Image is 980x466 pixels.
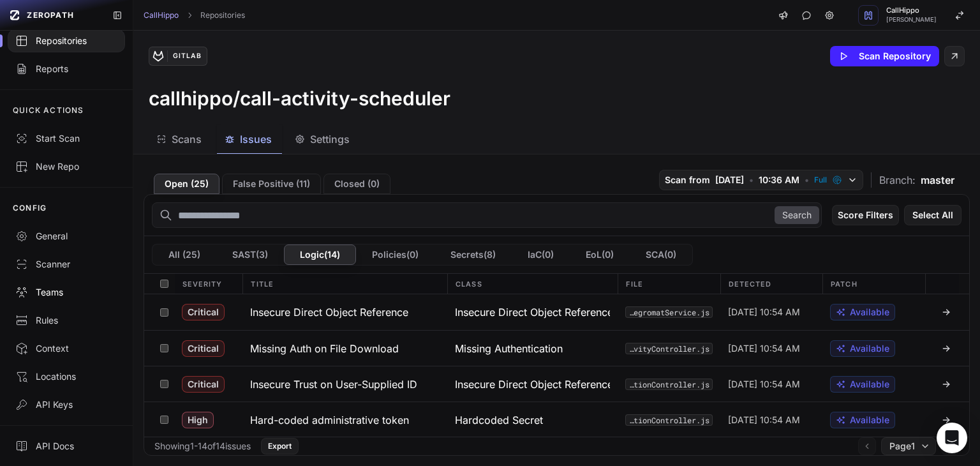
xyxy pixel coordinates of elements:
span: [DATE] 10:54 AM [728,378,800,391]
p: CONFIG [13,203,47,213]
span: Scans [172,132,202,147]
div: Rules [15,314,117,327]
span: Branch: [879,172,916,188]
button: Insecure Trust on User-Supplied ID [242,366,447,402]
div: Critical Insecure Direct Object Reference Insecure Direct Object Reference (IDOR) services/integr... [144,294,969,330]
div: New Repo [15,160,117,173]
button: Secrets(8) [434,244,512,265]
h3: Missing Auth on File Download [250,341,399,356]
h3: Insecure Direct Object Reference [250,304,408,320]
div: Start Scan [15,132,117,145]
div: Critical Insecure Trust on User-Supplied ID Insecure Direct Object Reference (IDOR) controllers/i... [144,366,969,402]
button: controllers/integrationController.js [625,379,712,390]
div: API Keys [15,398,117,411]
span: Issues [240,132,272,147]
span: Missing Authentication [455,341,563,356]
button: EoL(0) [570,244,630,265]
button: Page1 [881,437,936,455]
button: Hard-coded administrative token [242,402,447,437]
span: 10:36 AM [759,174,799,186]
span: Critical [182,340,225,357]
span: Scan from [665,174,710,186]
span: Critical [182,304,225,320]
button: All (25) [152,244,216,265]
div: File [618,274,720,294]
a: CallHippo [144,10,179,20]
h3: Insecure Trust on User-Supplied ID [250,377,417,392]
div: Patch [822,274,924,294]
span: Insecure Direct Object Reference (IDOR) [455,304,610,320]
button: Select All [904,205,961,225]
div: GitLab [167,50,207,62]
div: Teams [15,286,117,299]
div: Context [15,342,117,355]
a: ZEROPATH [5,5,102,26]
div: Class [447,274,618,294]
button: Closed (0) [323,174,390,194]
span: Hardcoded Secret [455,412,543,428]
button: Missing Auth on File Download [242,331,447,366]
button: Scan from [DATE] • 10:36 AM • Full [659,170,863,190]
span: [DATE] 10:54 AM [728,414,800,426]
button: Open (25) [154,174,219,194]
button: Export [261,438,299,455]
button: Search [775,206,819,224]
span: • [805,174,809,186]
span: ZEROPATH [27,10,74,20]
span: Insecure Direct Object Reference (IDOR) [455,377,610,392]
span: • [749,174,754,186]
div: General [15,230,117,243]
div: Open Intercom Messenger [937,423,967,453]
button: Insecure Direct Object Reference [242,294,447,330]
div: Repositories [15,34,117,47]
span: High [182,412,214,428]
div: API Docs [15,440,117,453]
span: master [921,172,954,188]
span: Critical [182,376,225,393]
div: Scanner [15,258,117,271]
svg: chevron right, [185,11,194,20]
p: QUICK ACTIONS [13,105,84,116]
button: SAST(3) [216,244,284,265]
span: Available [850,378,889,391]
span: [PERSON_NAME] [886,17,937,23]
span: [DATE] [715,174,744,186]
button: False Positive (11) [222,174,321,194]
h3: Hard-coded administrative token [250,412,409,428]
span: Settings [310,132,350,147]
button: controllers/callActivityController.js [625,343,712,354]
span: Page 1 [889,440,915,453]
div: Severity [175,274,243,294]
button: Policies(0) [356,244,434,265]
span: Available [850,342,889,355]
span: Available [850,306,889,319]
button: Score Filters [832,205,899,225]
div: Title [242,274,447,294]
div: Detected [720,274,822,294]
nav: breadcrumb [144,10,245,20]
div: Locations [15,370,117,383]
button: Scan Repository [830,46,939,66]
div: Showing 1 - 14 of 14 issues [154,440,251,453]
a: Repositories [200,10,245,20]
div: High Hard-coded administrative token Hardcoded Secret controllers/integrationController.js [DATE]... [144,402,969,437]
button: Logic(14) [284,244,356,265]
span: [DATE] 10:54 AM [728,306,800,319]
button: IaC(0) [512,244,570,265]
div: Critical Missing Auth on File Download Missing Authentication controllers/callActivityController.... [144,330,969,366]
h3: callhippo/call-activity-scheduler [149,87,450,110]
span: CallHippo [886,7,937,14]
button: SCA(0) [630,244,692,265]
div: Reports [15,63,117,75]
span: Available [850,414,889,426]
button: controllers/integrationController.js [625,414,712,426]
span: [DATE] 10:54 AM [728,342,800,355]
span: Full [814,175,827,185]
button: services/integromatService.js [625,306,712,318]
